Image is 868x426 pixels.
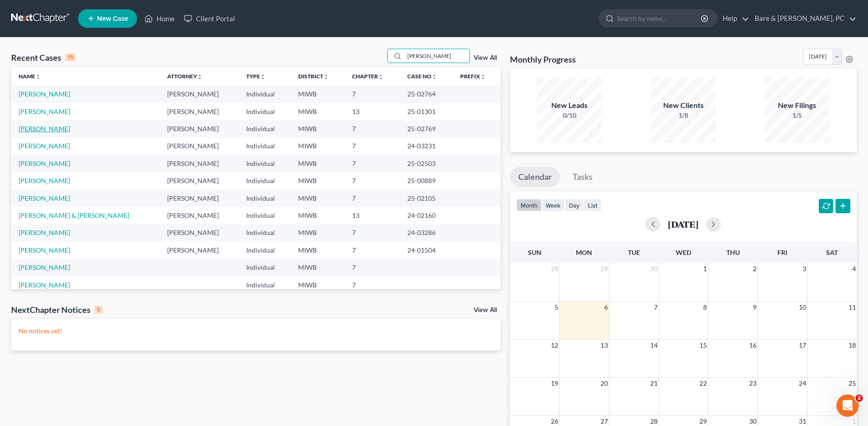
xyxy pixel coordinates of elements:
span: 17 [798,340,807,351]
span: 21 [649,378,659,389]
button: day [565,199,584,211]
span: 28 [550,263,559,274]
a: Home [140,10,179,27]
td: 13 [345,103,400,120]
td: MIWB [291,120,345,137]
span: Fri [777,248,787,256]
button: list [584,199,601,211]
td: MIWB [291,190,345,207]
td: [PERSON_NAME] [160,103,239,120]
span: 10 [798,302,807,313]
td: Individual [239,155,291,172]
span: 22 [698,378,708,389]
td: [PERSON_NAME] [160,172,239,189]
td: Individual [239,259,291,276]
td: Individual [239,190,291,207]
span: 2 [855,394,863,402]
td: [PERSON_NAME] [160,190,239,207]
a: [PERSON_NAME] [19,194,70,202]
span: Sat [826,248,838,256]
td: MIWB [291,259,345,276]
div: New Leads [537,100,602,111]
td: Individual [239,138,291,155]
div: Recent Cases [11,52,76,63]
button: month [516,199,542,211]
a: View All [474,307,497,313]
i: unfold_more [378,74,384,80]
td: [PERSON_NAME] [160,155,239,172]
span: 29 [600,263,609,274]
td: Individual [239,85,291,102]
a: Tasks [564,167,601,187]
td: 24-03231 [400,138,453,155]
td: MIWB [291,224,345,242]
td: [PERSON_NAME] [160,207,239,224]
span: 23 [748,378,757,389]
span: Thu [726,248,740,256]
a: Case Nounfold_more [407,73,437,80]
a: [PERSON_NAME] [19,90,70,98]
span: 19 [550,378,559,389]
td: 7 [345,242,400,259]
td: Individual [239,224,291,242]
td: 13 [345,207,400,224]
td: 7 [345,190,400,207]
td: 25-01301 [400,103,453,120]
td: Individual [239,172,291,189]
span: 15 [698,340,708,351]
td: 7 [345,138,400,155]
td: 7 [345,120,400,137]
span: 24 [798,378,807,389]
a: [PERSON_NAME] [19,142,70,150]
a: Calendar [510,167,560,187]
iframe: Intercom live chat [836,394,859,417]
td: MIWB [291,172,345,189]
a: Typeunfold_more [246,73,266,80]
td: Individual [239,103,291,120]
a: Districtunfold_more [298,73,329,80]
p: No notices yet! [19,326,493,336]
i: unfold_more [323,74,329,80]
td: [PERSON_NAME] [160,242,239,259]
td: 24-02160 [400,207,453,224]
span: 3 [802,263,807,274]
i: unfold_more [260,74,266,80]
td: Individual [239,207,291,224]
span: 4 [851,263,857,274]
a: Nameunfold_more [19,73,41,80]
div: 0/10 [537,111,602,120]
td: 25-00889 [400,172,453,189]
span: 5 [554,302,559,313]
i: unfold_more [35,74,41,80]
span: 7 [653,302,659,313]
span: 1 [702,263,708,274]
div: 1/5 [764,111,829,120]
a: Bare & [PERSON_NAME], PC [750,10,856,27]
div: New Filings [764,100,829,111]
a: [PERSON_NAME] [19,159,70,167]
td: 7 [345,172,400,189]
span: 12 [550,340,559,351]
td: [PERSON_NAME] [160,85,239,102]
span: 9 [752,302,757,313]
a: [PERSON_NAME] [19,177,70,184]
td: [PERSON_NAME] [160,120,239,137]
a: [PERSON_NAME] & [PERSON_NAME] [19,211,129,219]
a: [PERSON_NAME] [19,108,70,115]
td: 25-02503 [400,155,453,172]
td: 7 [345,259,400,276]
a: Help [718,10,749,27]
i: unfold_more [197,74,202,80]
button: week [542,199,565,211]
a: [PERSON_NAME] [19,125,70,133]
td: 25-02764 [400,85,453,102]
span: Mon [576,248,592,256]
input: Search by name... [617,10,702,27]
span: Sun [528,248,542,256]
span: Wed [676,248,691,256]
a: Attorneyunfold_more [167,73,202,80]
div: 15 [65,53,76,62]
td: 24-01504 [400,242,453,259]
td: MIWB [291,138,345,155]
td: MIWB [291,242,345,259]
